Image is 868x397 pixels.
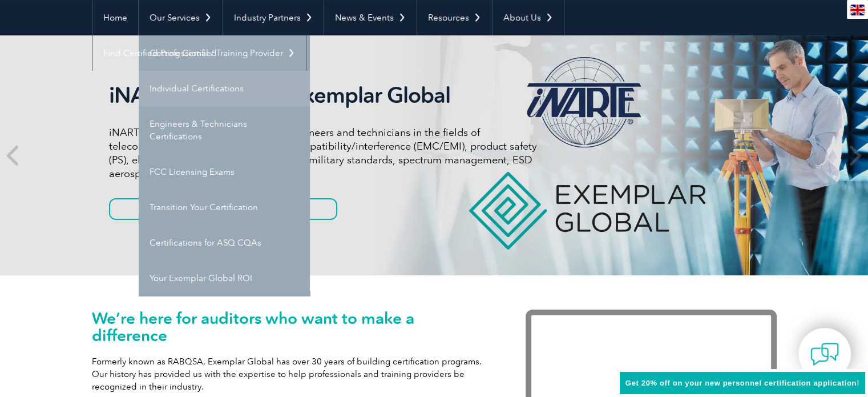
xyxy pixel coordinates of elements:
img: contact-chat.png [810,340,839,368]
img: en [850,5,865,15]
a: Get to know more about iNARTE [109,198,337,220]
a: Individual Certifications [139,71,310,106]
p: iNARTE certifications are for qualified engineers and technicians in the fields of telecommunicat... [109,126,537,181]
a: Certifications for ASQ CQAs [139,225,310,260]
a: Engineers & Technicians Certifications [139,106,310,154]
p: Formerly known as RABQSA, Exemplar Global has over 30 years of building certification programs. O... [92,355,491,393]
span: Get 20% off on your new personnel certification application! [625,379,859,387]
a: Find Certified Professional / Training Provider [92,35,306,71]
a: Transition Your Certification [139,190,310,225]
a: Your Exemplar Global ROI [139,260,310,296]
a: FCC Licensing Exams [139,154,310,190]
h1: We’re here for auditors who want to make a difference [92,310,491,344]
h2: iNARTE is a Part of Exemplar Global [109,82,537,109]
